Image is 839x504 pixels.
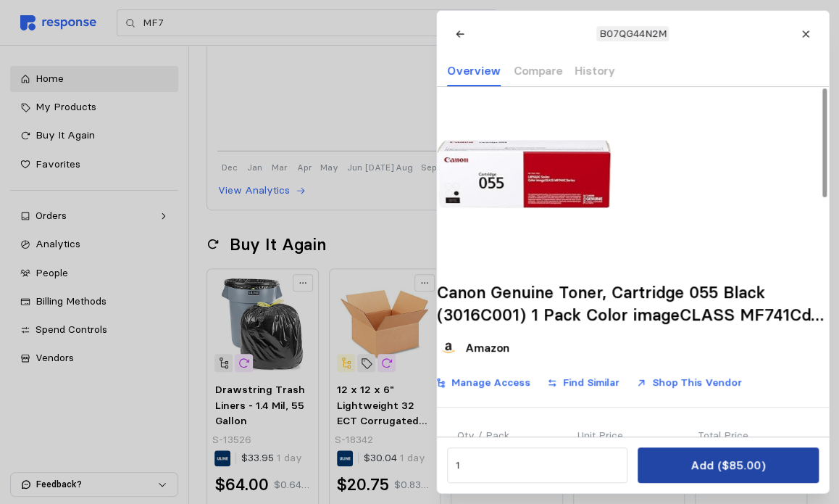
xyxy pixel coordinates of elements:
div: Unit Price [577,428,688,444]
p: Shop This Vendor [651,375,741,391]
h2: Canon Genuine Toner, Cartridge 055 Black (3016C001) 1 Pack Color imageCLASS MF741Cdw, MF743Cdw, M... [437,281,829,326]
img: 61vv7RM4w+L._AC_SY300_SX300_.jpg [437,87,611,261]
p: History [575,62,615,80]
p: Find Similar [562,375,619,391]
button: Shop This Vendor [627,369,750,397]
p: Manage Access [451,375,530,391]
input: Qty [455,453,619,479]
div: Qty / Pack [457,428,567,444]
button: Add ($85.00) [638,447,818,483]
p: Overview [447,62,501,80]
p: B07QG44N2M [598,26,666,42]
div: Total Price [698,428,808,444]
p: Amazon [464,339,509,357]
p: Add ($85.00) [690,456,765,474]
button: Find Similar [538,369,627,397]
button: Manage Access [427,369,538,397]
p: Compare [513,62,562,80]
